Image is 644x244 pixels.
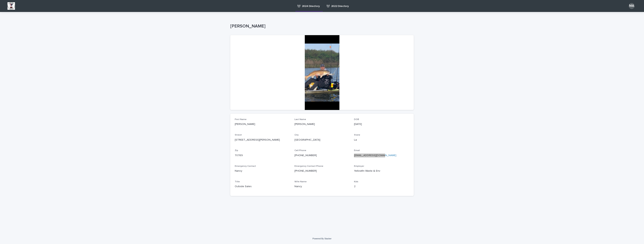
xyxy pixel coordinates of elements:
[235,154,290,157] p: 70769
[235,181,240,183] span: Title
[294,118,306,121] span: Last Name
[294,149,306,152] span: Cell Phone
[235,149,238,152] span: Zip
[235,169,290,173] p: Nancy
[354,118,359,121] span: DOB
[294,138,350,142] p: [GEOGRAPHIC_DATA]
[354,122,409,126] p: [DATE]
[354,134,360,136] span: State
[354,169,409,173] p: Yellowfin Waste & Env
[235,118,247,121] span: First Name
[294,170,317,172] a: [PHONE_NUMBER]
[294,154,317,157] a: [PHONE_NUMBER]
[354,138,409,142] p: La
[294,181,307,183] span: Wife Name
[7,2,15,10] img: BsxibNoaTPe9uU9VL587
[354,165,364,167] span: Employer
[312,237,331,240] a: Powered By Stacker
[235,122,290,126] p: [PERSON_NAME]
[294,165,323,167] span: Emergency Contact Phone
[235,165,256,167] span: Emergency Contact
[354,185,409,188] p: 2
[235,185,290,188] p: Outside Sales
[294,122,350,126] p: [PERSON_NAME]
[235,134,242,136] span: Street
[354,149,360,152] span: Email
[294,185,350,188] p: Nancy
[354,181,358,183] span: Kids
[230,24,412,29] p: [PERSON_NAME]
[629,3,635,9] div: MA
[294,134,299,136] span: City
[235,138,290,142] p: [STREET_ADDRESS][PERSON_NAME]
[354,154,396,157] a: [EMAIL_ADDRESS][DOMAIN_NAME]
